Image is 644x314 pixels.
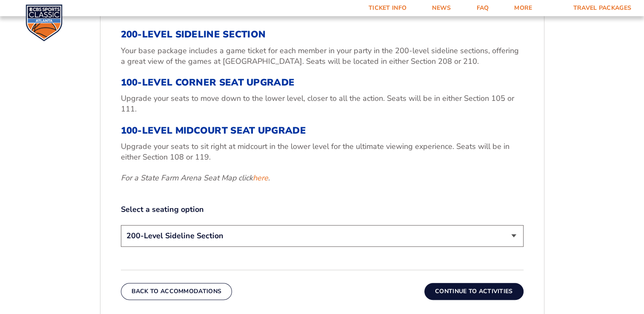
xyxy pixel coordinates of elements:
[121,46,524,67] p: Your base package includes a game ticket for each member in your party in the 200-level sideline ...
[121,283,232,300] button: Back To Accommodations
[121,77,524,88] h3: 100-Level Corner Seat Upgrade
[121,173,270,183] em: For a State Farm Arena Seat Map click .
[424,283,524,300] button: Continue To Activities
[121,204,524,215] label: Select a seating option
[26,4,63,41] img: CBS Sports Classic
[121,29,524,40] h3: 200-Level Sideline Section
[121,125,524,136] h3: 100-Level Midcourt Seat Upgrade
[253,173,268,183] a: here
[121,93,524,114] p: Upgrade your seats to move down to the lower level, closer to all the action. Seats will be in ei...
[121,141,524,163] p: Upgrade your seats to sit right at midcourt in the lower level for the ultimate viewing experienc...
